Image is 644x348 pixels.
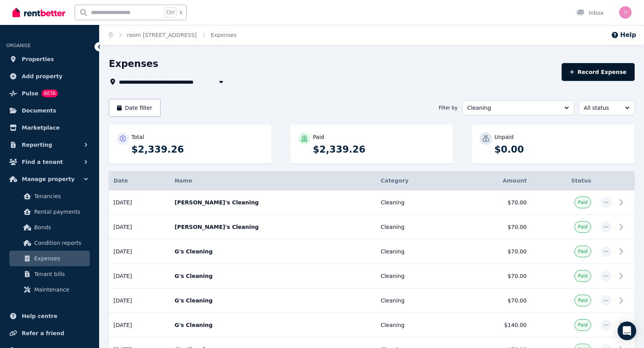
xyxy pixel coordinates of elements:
td: $70.00 [458,264,531,288]
td: $70.00 [458,239,531,264]
p: Unpaid [494,133,513,141]
img: tim@tca.com.au [619,6,632,19]
td: Cleaning [376,239,458,264]
p: $2,339.26 [313,143,445,156]
a: Tenancies [9,188,90,204]
th: Date [109,171,170,190]
span: Paid [578,224,588,230]
button: Reporting [6,137,93,153]
span: Pulse [22,89,38,98]
p: G's Cleaning [175,297,371,304]
th: Category [376,171,458,190]
p: G's Cleaning [175,248,371,255]
span: Marketplace [22,123,59,132]
p: Paid [313,133,324,141]
p: $2,339.26 [131,143,264,156]
a: Help centre [6,308,93,324]
span: Filter by [439,105,457,111]
p: [PERSON_NAME]'s Cleaning [175,223,371,231]
span: Reporting [22,140,52,149]
button: Manage property [6,171,93,187]
a: Add property [6,69,93,84]
a: room [STREET_ADDRESS] [127,32,197,38]
span: Condition reports [34,238,87,248]
a: Documents [6,103,93,118]
th: Name [170,171,376,190]
th: Amount [458,171,531,190]
nav: Breadcrumb [99,25,246,45]
span: Expenses [34,254,87,263]
td: $140.00 [458,313,531,337]
span: Ctrl [164,7,176,18]
span: Help centre [22,311,58,321]
span: Tenancies [34,192,87,201]
span: Paid [578,322,588,328]
td: [DATE] [109,215,170,239]
span: Tenant bills [34,269,87,279]
td: Cleaning [376,313,458,337]
span: Paid [578,273,588,279]
button: Help [611,30,636,40]
a: Expenses [9,251,90,266]
a: Bonds [9,220,90,235]
img: RentBetter [12,7,65,18]
td: [DATE] [109,288,170,313]
h1: Expenses [109,58,158,70]
span: Refer a friend [22,329,64,338]
p: G's Cleaning [175,272,371,280]
td: Cleaning [376,288,458,313]
td: Cleaning [376,190,458,215]
td: $70.00 [458,288,531,313]
div: Open Intercom Messenger [618,322,636,340]
p: G's Cleaning [175,321,371,329]
span: Documents [22,106,56,115]
span: Manage property [22,174,75,184]
span: Properties [22,54,54,64]
td: [DATE] [109,313,170,337]
a: PulseBETA [6,86,93,101]
td: [DATE] [109,239,170,264]
a: Rental payments [9,204,90,220]
span: BETA [42,90,58,97]
span: ORGANISE [6,43,31,48]
span: Cleaning [467,104,558,112]
td: $70.00 [458,190,531,215]
p: [PERSON_NAME]'s Cleaning [175,199,371,206]
p: $0.00 [494,143,627,156]
span: All status [584,104,619,112]
button: All status [579,100,635,115]
td: $70.00 [458,215,531,239]
span: Paid [578,297,588,304]
button: Cleaning [462,100,574,115]
td: [DATE] [109,190,170,215]
th: Status [531,171,596,190]
button: Find a tenant [6,154,93,170]
td: Cleaning [376,215,458,239]
span: k [180,9,182,16]
p: Total [131,133,144,141]
div: Inbox [576,9,604,17]
button: Record Expense [562,63,635,81]
a: Tenant bills [9,266,90,282]
span: Paid [578,248,588,255]
button: Date filter [109,99,161,117]
a: Expenses [211,32,237,38]
td: Cleaning [376,264,458,288]
a: Marketplace [6,120,93,135]
a: Properties [6,51,93,67]
span: Rental payments [34,207,87,216]
span: Bonds [34,223,87,232]
span: Paid [578,199,588,206]
span: Find a tenant [22,157,63,167]
td: [DATE] [109,264,170,288]
a: Maintenance [9,282,90,297]
a: Refer a friend [6,325,93,341]
span: Add property [22,72,63,81]
a: Condition reports [9,235,90,251]
span: Maintenance [34,285,87,294]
